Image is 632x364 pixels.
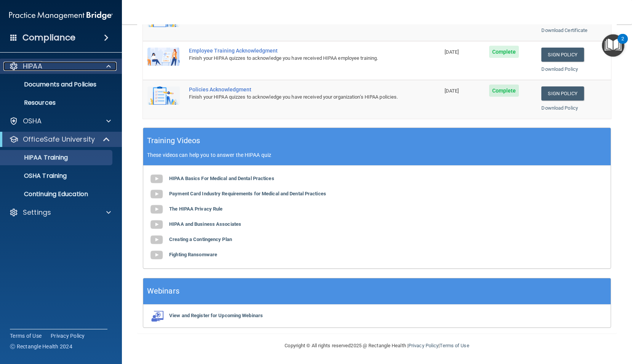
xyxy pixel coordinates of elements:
[5,99,109,107] p: Resources
[10,343,72,350] span: Ⓒ Rectangle Health 2024
[5,190,109,198] p: Continuing Education
[169,221,241,227] b: HIPAA and Business Associates
[189,86,402,93] div: Policies Acknowledgment
[541,86,584,101] a: Sign Policy
[169,176,274,181] b: HIPAA Basics For Medical and Dental Practices
[169,191,326,196] b: Payment Card Industry Requirements for Medical and Dental Practices
[169,313,263,318] b: View and Register for Upcoming Webinars
[147,152,607,158] p: These videos can help you to answer the HIPAA quiz
[23,62,42,71] p: HIPAA
[541,105,578,111] a: Download Policy
[440,343,469,348] a: Terms of Use
[149,187,164,202] img: gray_youtube_icon.38fcd6cc.png
[149,217,164,232] img: gray_youtube_icon.38fcd6cc.png
[147,134,200,147] h5: Training Videos
[489,46,519,58] span: Complete
[149,202,164,217] img: gray_youtube_icon.38fcd6cc.png
[9,62,111,71] a: HIPAA
[169,206,222,212] b: The HIPAA Privacy Rule
[541,48,584,62] a: Sign Policy
[9,208,111,217] a: Settings
[23,135,95,144] p: OfficeSafe University
[149,232,164,247] img: gray_youtube_icon.38fcd6cc.png
[9,8,113,23] img: PMB logo
[541,66,578,72] a: Download Policy
[489,85,519,97] span: Complete
[22,32,75,43] h4: Compliance
[621,39,624,49] div: 2
[5,81,109,88] p: Documents and Policies
[541,27,587,33] a: Download Certificate
[51,332,85,340] a: Privacy Policy
[189,93,402,102] div: Finish your HIPAA quizzes to acknowledge you have received your organization’s HIPAA policies.
[147,284,179,298] h5: Webinars
[602,34,624,57] button: Open Resource Center, 2 new notifications
[149,171,164,187] img: gray_youtube_icon.38fcd6cc.png
[23,117,42,126] p: OSHA
[5,154,68,161] p: HIPAA Training
[23,208,51,217] p: Settings
[149,310,164,322] img: webinarIcon.c7ebbf15.png
[189,54,402,63] div: Finish your HIPAA quizzes to acknowledge you have received HIPAA employee training.
[169,236,232,242] b: Creating a Contingency Plan
[238,334,516,358] div: Copyright © All rights reserved 2025 @ Rectangle Health | |
[9,135,110,144] a: OfficeSafe University
[189,48,402,54] div: Employee Training Acknowledgment
[5,172,67,180] p: OSHA Training
[445,88,459,94] span: [DATE]
[408,343,438,348] a: Privacy Policy
[10,332,42,340] a: Terms of Use
[9,117,111,126] a: OSHA
[149,247,164,263] img: gray_youtube_icon.38fcd6cc.png
[169,252,217,257] b: Fighting Ransomware
[445,49,459,55] span: [DATE]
